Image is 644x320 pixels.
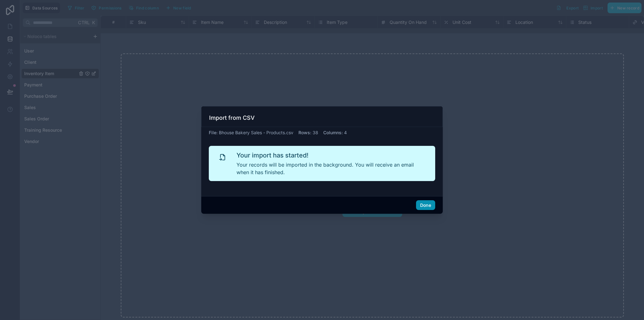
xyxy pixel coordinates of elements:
[323,130,343,135] span: Columns :
[236,161,425,176] p: Your records will be imported in the background. You will receive an email when it has finished.
[236,151,425,160] h2: Your import has started!
[313,130,318,135] span: 38
[416,200,435,210] button: Done
[209,114,255,122] h3: Import from CSV
[209,130,218,135] span: File :
[344,130,347,135] span: 4
[298,130,311,135] span: Rows :
[219,130,293,135] span: Bhouse Bakery Sales - Products.csv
